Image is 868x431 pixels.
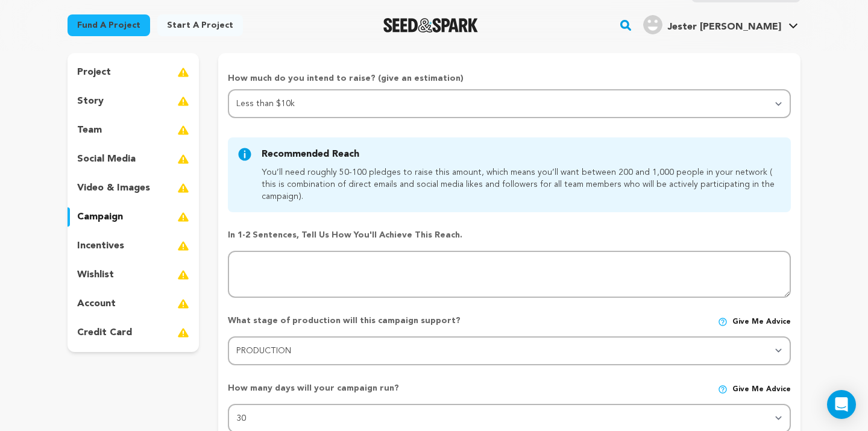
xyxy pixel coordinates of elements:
p: project [77,65,111,80]
img: warning-full.svg [177,239,189,253]
img: warning-full.svg [177,152,189,166]
span: Give me advice [732,317,791,327]
p: social media [77,152,136,166]
button: project [68,63,199,82]
p: How many days will your campaign run? [228,382,566,394]
img: warning-full.svg [177,210,189,224]
img: help-circle.svg [718,317,728,327]
img: Seed&Spark Logo Dark Mode [383,18,478,33]
p: What stage of production will this campaign support? [228,315,566,327]
button: team [68,121,199,140]
img: warning-full.svg [177,65,189,80]
div: Jester K.'s Profile [643,15,781,34]
h4: Recommended Reach [262,147,776,162]
p: incentives [77,239,124,253]
img: help-circle.svg [718,385,728,394]
img: warning-full.svg [177,297,189,311]
p: video & images [77,181,150,195]
p: wishlist [77,268,114,282]
a: Seed&Spark Homepage [383,18,478,33]
p: In 1-2 sentences, tell us how you'll achieve this reach. [228,229,791,241]
img: warning-full.svg [177,326,189,340]
p: story [77,94,104,109]
a: Fund a project [68,14,150,36]
button: credit card [68,323,199,342]
button: wishlist [68,265,199,285]
button: story [68,92,199,111]
button: account [68,294,199,313]
div: You’ll need roughly 50-100 pledges to raise this amount, which means you’ll want between 200 and ... [262,166,776,203]
button: social media [68,149,199,169]
img: warning-full.svg [177,181,189,195]
p: How much do you intend to raise? (give an estimation) [228,72,791,89]
p: account [77,297,116,311]
a: Start a project [157,14,243,36]
button: incentives [68,236,199,256]
p: campaign [77,210,123,224]
div: Open Intercom Messenger [827,390,856,419]
span: Give me advice [732,385,791,394]
button: campaign [68,207,199,227]
img: warning-full.svg [177,123,189,137]
img: warning-full.svg [177,268,189,282]
p: team [77,123,102,137]
a: Jester K.'s Profile [641,13,800,34]
p: credit card [77,326,132,340]
img: warning-full.svg [177,94,189,109]
button: video & images [68,178,199,198]
span: Jester K.'s Profile [641,13,800,38]
img: user.png [643,15,662,34]
span: Jester [PERSON_NAME] [667,22,781,32]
